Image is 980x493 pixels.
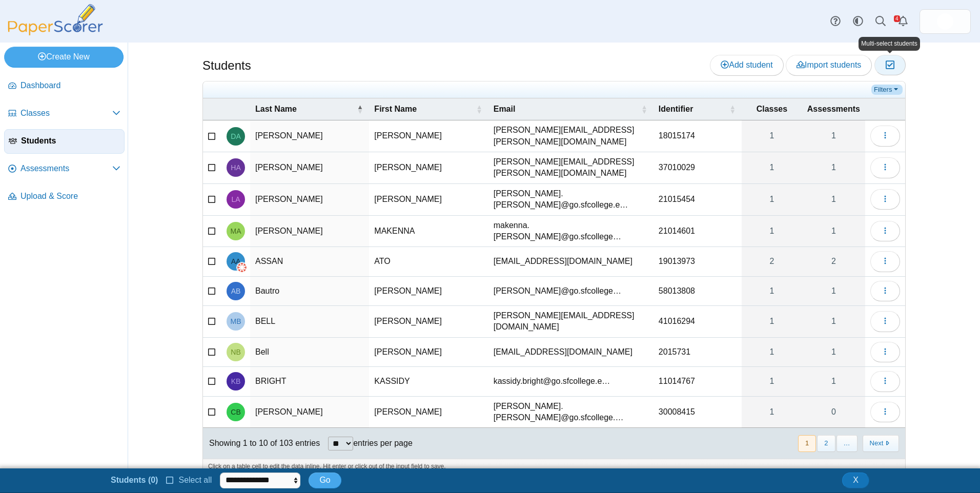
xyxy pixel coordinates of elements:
span: Classes [757,105,788,113]
td: BELL [250,306,369,338]
button: 1 [798,435,816,452]
a: 1 [802,367,865,396]
span: Alexandra Bautro [231,287,241,295]
label: entries per page [353,439,413,447]
td: 41016294 [654,306,742,338]
td: [PERSON_NAME][EMAIL_ADDRESS][DOMAIN_NAME] [488,306,654,338]
td: 19013973 [654,247,742,276]
td: BRIGHT [250,367,369,396]
span: laney.anderson@go.sfcollege.edu [494,189,628,209]
a: Alerts [892,10,914,33]
span: Identifier : Activate to sort [729,98,736,120]
td: 37010029 [654,152,742,184]
td: [PERSON_NAME] [369,338,488,367]
span: DANILO ACOSTA [231,133,240,140]
td: 30008415 [654,397,742,428]
a: 1 [802,120,865,152]
td: Bautro [250,277,369,306]
td: Bell [250,338,369,367]
div: Showing 1 to 10 of 103 entries [203,428,320,459]
td: [PERSON_NAME] [369,277,488,306]
img: PaperScorer [4,4,107,35]
td: [PERSON_NAME] [369,120,488,152]
a: 1 [742,277,802,305]
span: Select all [174,476,212,484]
a: 1 [802,277,865,305]
td: 11014767 [654,367,742,396]
nav: pagination [797,435,899,452]
span: Classes [21,108,112,119]
span: X [853,476,859,484]
td: KASSIDY [369,367,488,396]
span: Email : Activate to sort [641,98,647,120]
span: LANEY ANDERSON [231,196,240,203]
span: … [836,435,857,452]
a: 1 [742,120,802,152]
span: Last Name : Activate to invert sorting [357,98,363,120]
span: Import students [797,60,861,69]
span: COURTNEY BRONER [231,408,240,416]
span: Last Name [255,105,297,113]
a: Classes [4,101,125,126]
td: 21015454 [654,184,742,216]
a: 2 [742,247,802,276]
a: Upload & Score [4,184,125,209]
td: ASSAN [250,247,369,276]
span: alexandra.bautro@go.sfcollege.edu [494,286,621,295]
td: [PERSON_NAME] [250,120,369,152]
span: Nicole Bell [231,348,240,356]
td: [PERSON_NAME] [250,184,369,216]
a: 1 [742,152,802,183]
a: PaperScorer [4,28,107,37]
a: Dashboard [4,74,125,98]
a: 1 [802,216,865,247]
td: [PERSON_NAME][EMAIL_ADDRESS][PERSON_NAME][DOMAIN_NAME] [488,152,654,184]
a: 1 [802,184,865,215]
a: Add student [710,55,783,75]
span: MASON BELL [231,318,241,325]
a: Students [4,129,125,154]
a: Create New [4,47,124,67]
a: 1 [802,152,865,183]
td: [PERSON_NAME][EMAIL_ADDRESS][PERSON_NAME][DOMAIN_NAME] [488,120,654,152]
a: ps.hreErqNOxSkiDGg1 [920,9,971,34]
span: ATO ASSAN [231,258,241,265]
td: [EMAIL_ADDRESS][DOMAIN_NAME] [488,338,654,367]
a: 1 [742,367,802,396]
td: [PERSON_NAME] [369,184,488,216]
a: Filters [871,85,903,95]
a: 1 [742,184,802,215]
a: 1 [742,216,802,247]
a: 1 [802,306,865,337]
a: 1 [742,306,802,337]
div: Click on a table cell to edit the data inline. Hit enter or click out of the input field to save. [203,459,905,474]
td: [PERSON_NAME] [250,152,369,184]
span: makenna.anderson@go.sfcollege.edu [494,221,621,241]
span: Identifier [659,105,693,113]
td: 2015731 [654,338,742,367]
td: [PERSON_NAME] [250,397,369,428]
td: [EMAIL_ADDRESS][DOMAIN_NAME] [488,247,654,276]
button: Go [309,473,341,488]
li: Students (0) [111,475,158,486]
img: ps.hreErqNOxSkiDGg1 [937,13,953,30]
div: Multi-select students [859,37,920,51]
button: 2 [817,435,835,452]
td: [PERSON_NAME] [369,152,488,184]
a: 2 [802,247,865,276]
span: Assessments [807,105,860,113]
a: 0 [802,397,865,428]
span: Students [21,135,120,147]
span: courtney.broner@go.sfcollege.edu [494,402,624,422]
a: Assessments [4,157,125,181]
a: 1 [742,338,802,366]
span: HOLLIE ADAMS [231,164,240,171]
span: Email [494,105,516,113]
span: Micah Willis [937,13,953,30]
td: 21014601 [654,216,742,248]
h1: Students [202,57,251,74]
a: 1 [802,338,865,366]
span: KASSIDY BRIGHT [231,378,241,385]
button: Next [863,435,899,452]
span: kassidy.bright@go.sfcollege.edu [494,377,610,385]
